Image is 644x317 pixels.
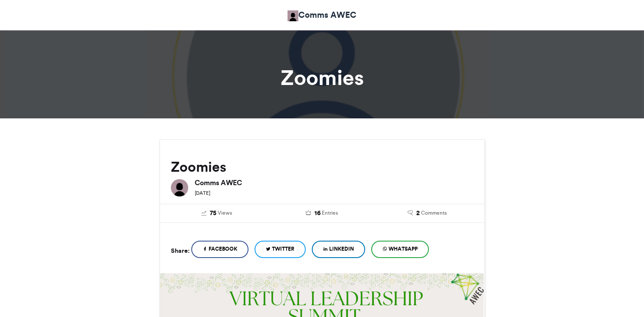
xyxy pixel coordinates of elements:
h5: Share: [171,245,190,256]
a: WhatsApp [371,241,429,258]
span: WhatsApp [389,245,418,253]
a: 16 Entries [276,209,368,218]
a: LinkedIn [312,241,365,258]
h6: Comms AWEC [195,179,474,186]
a: Twitter [255,241,306,258]
h1: Zoomies [82,67,563,88]
a: 2 Comments [381,209,474,218]
a: Facebook [191,241,248,258]
span: 16 [314,209,320,218]
span: Entries [322,209,338,217]
iframe: chat widget [608,282,635,308]
span: 75 [210,209,216,218]
span: 2 [416,209,420,218]
small: [DATE] [195,190,210,196]
img: Comms AWEC [288,10,298,21]
a: 75 Views [171,209,263,218]
h2: Zoomies [171,159,474,175]
span: Twitter [272,245,294,253]
span: Views [218,209,232,217]
img: Comms AWEC [171,179,188,196]
a: Comms AWEC [288,9,356,21]
span: Comments [421,209,447,217]
span: Facebook [209,245,237,253]
span: LinkedIn [329,245,354,253]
